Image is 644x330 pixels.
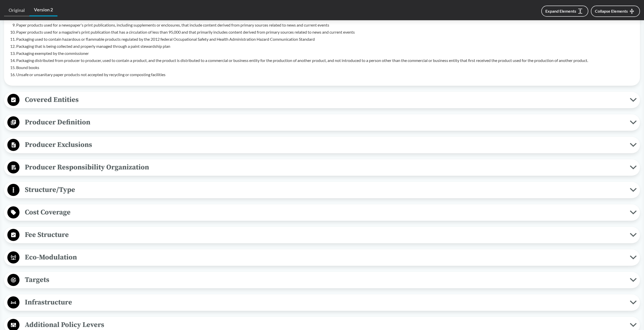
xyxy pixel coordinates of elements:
li: Packaging exempted by the commissioner [16,50,636,56]
li: Packaging distributed from producer to producer, used to contain a product, and the product is di... [16,57,636,63]
button: Collapse Elements [591,6,640,17]
li: Paper products used for a newspaper's print publications, including supplements or enclosures, th... [16,22,636,28]
span: Producer Exclusions [19,139,630,150]
li: Paper products used for a magazine's print publication that has a circulation of less than 95,000... [16,29,636,35]
button: Cost Coverage [6,206,638,219]
a: Version 2 [29,4,57,16]
span: Eco-Modulation [19,252,630,263]
a: Original [4,5,29,16]
span: Infrastructure [19,297,630,308]
li: Unsafe or unsanitary paper products not accepted by recycling or composting facilities [16,72,636,78]
li: Packaging used to contain hazardous or flammable products regulated by the 2012 federal Occupatio... [16,36,636,42]
button: Targets [6,274,638,287]
span: Covered Entities [19,94,630,105]
li: Bound books [16,64,636,71]
button: Producer Definition [6,116,638,129]
button: Infrastructure [6,296,638,309]
span: Producer Responsibility Organization [19,162,630,173]
button: Structure/Type [6,184,638,196]
button: Producer Exclusions [6,139,638,151]
span: Structure/Type [19,184,630,195]
button: Covered Entities [6,94,638,106]
span: Targets [19,274,630,285]
button: Expand Elements [541,6,588,17]
span: Fee Structure [19,229,630,240]
span: Cost Coverage [19,207,630,218]
li: Packaging that is being collected and properly managed through a paint stewardship plan [16,43,636,49]
button: Producer Responsibility Organization [6,161,638,174]
button: Fee Structure [6,229,638,241]
button: Eco-Modulation [6,251,638,264]
span: Producer Definition [19,117,630,128]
